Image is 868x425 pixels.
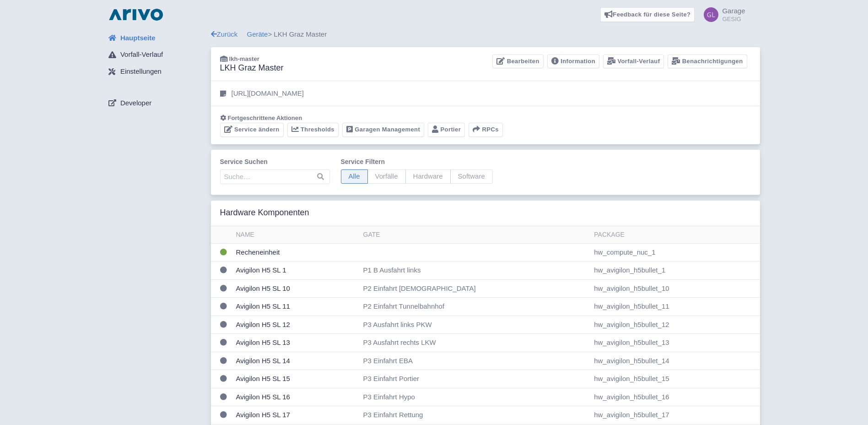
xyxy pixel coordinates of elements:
a: Benachrichtigungen [668,54,747,69]
a: Portier [428,123,465,137]
td: Avigilon H5 SL 13 [232,334,360,352]
a: Zurück [211,30,238,38]
td: P3 Einfahrt Portier [360,370,591,388]
label: Service filtern [341,157,493,167]
input: Suche… [220,169,330,184]
th: Package [590,226,760,244]
a: Geräte [247,30,268,38]
td: P2 Einfahrt Tunnelbahnhof [360,298,591,316]
div: > LKH Graz Master [211,29,760,40]
p: [URL][DOMAIN_NAME] [232,88,304,99]
td: Avigilon H5 SL 1 [232,262,360,280]
span: Hardware [405,169,451,184]
a: Garagen Management [342,123,424,137]
a: Einstellungen [101,63,211,81]
span: Hauptseite [120,33,156,44]
td: hw_avigilon_h5bullet_16 [590,388,760,406]
span: Vorfälle [367,169,406,184]
button: RPCs [469,123,503,137]
h3: Hardware Komponenten [220,208,309,218]
td: Recheneinheit [232,243,360,262]
a: Bearbeiten [492,54,543,69]
a: Thresholds [287,123,339,137]
a: Vorfall-Verlauf [101,46,211,64]
span: Software [450,169,493,184]
th: Name [232,226,360,244]
label: Service suchen [220,157,330,167]
td: Avigilon H5 SL 17 [232,406,360,425]
td: hw_avigilon_h5bullet_15 [590,370,760,388]
td: Avigilon H5 SL 10 [232,279,360,298]
h3: LKH Graz Master [220,63,284,73]
span: lkh-master [229,55,259,62]
a: Feedback für diese Seite? [600,7,695,22]
td: hw_avigilon_h5bullet_17 [590,406,760,425]
td: hw_avigilon_h5bullet_10 [590,279,760,298]
span: Garage [722,7,745,15]
td: Avigilon H5 SL 15 [232,370,360,388]
td: P3 Einfahrt Hypo [360,388,591,406]
td: Avigilon H5 SL 12 [232,316,360,334]
a: Service ändern [220,123,284,137]
td: Avigilon H5 SL 14 [232,352,360,370]
td: Avigilon H5 SL 11 [232,298,360,316]
a: Hauptseite [101,29,211,47]
td: P3 Ausfahrt links PKW [360,316,591,334]
td: hw_compute_nuc_1 [590,243,760,262]
td: P1 B Ausfahrt links [360,262,591,280]
span: Einstellungen [120,66,162,77]
th: Gate [360,226,591,244]
td: P3 Einfahrt Rettung [360,406,591,425]
span: Alle [341,169,368,184]
span: Developer [120,98,151,109]
td: Avigilon H5 SL 16 [232,388,360,406]
span: Vorfall-Verlauf [120,49,163,60]
td: P3 Einfahrt EBA [360,352,591,370]
td: hw_avigilon_h5bullet_14 [590,352,760,370]
td: hw_avigilon_h5bullet_12 [590,316,760,334]
a: Developer [101,94,211,112]
td: hw_avigilon_h5bullet_13 [590,334,760,352]
a: Information [547,54,599,69]
td: P3 Ausfahrt rechts LKW [360,334,591,352]
td: P2 Einfahrt [DEMOGRAPHIC_DATA] [360,279,591,298]
td: hw_avigilon_h5bullet_1 [590,262,760,280]
a: Vorfall-Verlauf [603,54,664,69]
img: logo [107,7,165,22]
small: GESIG [722,16,745,22]
span: Fortgeschrittene Aktionen [228,114,302,121]
a: Garage GESIG [698,7,745,22]
td: hw_avigilon_h5bullet_11 [590,298,760,316]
